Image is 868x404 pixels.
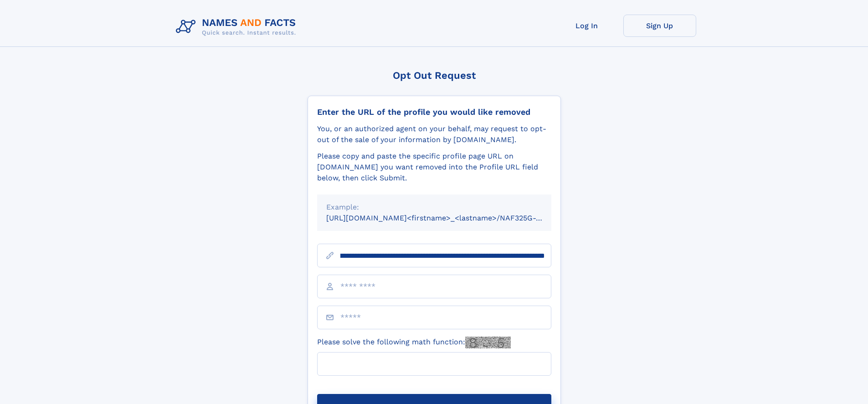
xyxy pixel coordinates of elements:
[326,202,542,213] div: Example:
[317,107,551,117] div: Enter the URL of the profile you would like removed
[623,15,696,37] a: Sign Up
[317,151,551,184] div: Please copy and paste the specific profile page URL on [DOMAIN_NAME] you want removed into the Pr...
[172,15,303,39] img: Logo Names and Facts
[317,123,551,145] div: You, or an authorized agent on your behalf, may request to opt-out of the sale of your informatio...
[317,337,511,348] label: Please solve the following math function:
[550,15,623,37] a: Log In
[308,70,561,81] div: Opt Out Request
[326,214,569,222] small: [URL][DOMAIN_NAME]<firstname>_<lastname>/NAF325G-xxxxxxxx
